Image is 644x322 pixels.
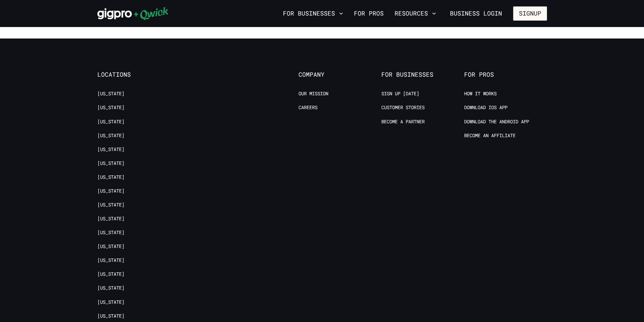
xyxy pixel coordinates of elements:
span: For Pros [464,71,547,78]
a: [US_STATE] [97,257,124,264]
a: [US_STATE] [97,174,124,180]
span: Company [299,71,381,78]
a: [US_STATE] [97,146,124,153]
a: Careers [299,104,317,111]
button: For Businesses [280,8,346,19]
a: [US_STATE] [97,160,124,167]
a: [US_STATE] [97,243,124,250]
a: For Pros [351,8,386,19]
a: Business Login [444,6,508,21]
a: Sign up [DATE] [381,91,419,97]
a: Download IOS App [464,104,507,111]
a: Become an Affiliate [464,132,516,139]
a: Download the Android App [464,119,529,125]
a: How it Works [464,91,497,97]
a: [US_STATE] [97,132,124,139]
a: [US_STATE] [97,91,124,97]
a: [US_STATE] [97,119,124,125]
a: [US_STATE] [97,285,124,291]
button: Resources [392,8,439,19]
a: [US_STATE] [97,229,124,236]
a: [US_STATE] [97,216,124,222]
a: [US_STATE] [97,299,124,305]
a: Customer stories [381,104,425,111]
button: Signup [513,6,547,21]
a: [US_STATE] [97,202,124,208]
a: Become a Partner [381,119,425,125]
a: [US_STATE] [97,104,124,111]
a: [US_STATE] [97,271,124,277]
span: For Businesses [381,71,464,78]
a: Our Mission [299,91,328,97]
a: [US_STATE] [97,313,124,319]
span: Locations [97,71,180,78]
a: [US_STATE] [97,188,124,194]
